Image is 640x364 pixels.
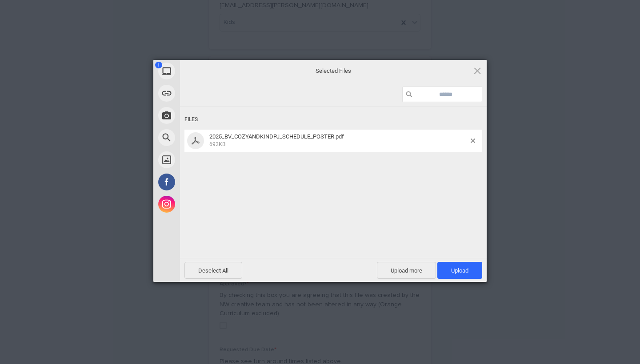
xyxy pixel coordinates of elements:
div: Instagram [153,193,260,215]
div: My Device [153,60,260,82]
div: Take Photo [153,104,260,127]
div: Files [184,111,482,128]
div: Web Search [153,127,260,149]
span: Selected Files [244,67,422,75]
div: Link (URL) [153,82,260,104]
span: 2025_BV_COZYANDKINDPJ_SCHEDULE_POSTER.pdf [209,133,344,140]
div: Unsplash [153,149,260,171]
span: Click here or hit ESC to close picker [472,66,482,75]
div: Facebook [153,171,260,193]
span: Upload more [377,262,436,279]
span: Upload [437,262,482,279]
span: 692KB [209,141,225,147]
span: 1 [155,62,162,68]
span: 2025_BV_COZYANDKINDPJ_SCHEDULE_POSTER.pdf [207,133,471,148]
span: Upload [451,267,468,274]
span: Deselect All [184,262,242,279]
